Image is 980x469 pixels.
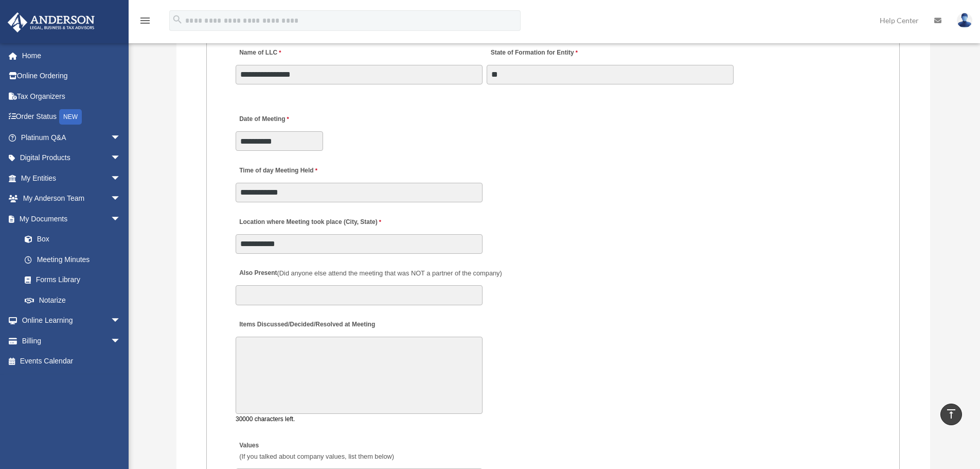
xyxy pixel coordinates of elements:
label: Date of Meeting [236,113,333,127]
label: State of Formation for Entity [487,46,580,60]
a: Platinum Q&Aarrow_drop_down [7,127,136,148]
span: (If you talked about company values, list them below) [239,453,394,460]
a: Home [7,45,136,66]
label: Values [236,439,397,463]
a: Online Ordering [7,66,136,86]
a: Notarize [14,290,136,310]
a: Billingarrow_drop_down [7,331,136,351]
a: Events Calendar [7,351,136,372]
span: arrow_drop_down [111,127,131,148]
i: search [172,14,183,25]
span: arrow_drop_down [111,209,131,230]
a: My Anderson Teamarrow_drop_down [7,188,136,209]
img: Anderson Advisors Platinum Portal [5,12,98,32]
i: menu [139,14,151,27]
span: arrow_drop_down [111,188,131,210]
label: Items Discussed/Decided/Resolved at Meeting [236,318,378,332]
a: Digital Productsarrow_drop_down [7,148,136,168]
div: NEW [59,109,82,125]
a: My Documentsarrow_drop_down [7,209,136,229]
span: (Did anyone else attend the meeting that was NOT a partner of the company) [277,269,502,277]
i: vertical_align_top [945,408,957,420]
label: Name of LLC [236,46,283,60]
a: Box [14,229,136,250]
a: vertical_align_top [940,404,962,425]
a: Tax Organizers [7,86,136,107]
a: My Entitiesarrow_drop_down [7,168,136,188]
label: Time of day Meeting Held [236,164,333,178]
a: menu [139,18,151,27]
div: 30000 characters left. [236,414,483,425]
span: arrow_drop_down [111,331,131,352]
a: Online Learningarrow_drop_down [7,310,136,331]
label: Location where Meeting took place (City, State) [236,215,384,229]
a: Meeting Minutes [14,249,131,270]
label: Also Present [236,267,505,281]
span: arrow_drop_down [111,168,131,189]
span: arrow_drop_down [111,310,131,332]
span: arrow_drop_down [111,148,131,169]
a: Order StatusNEW [7,107,136,128]
img: User Pic [957,13,972,28]
a: Forms Library [14,270,136,290]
